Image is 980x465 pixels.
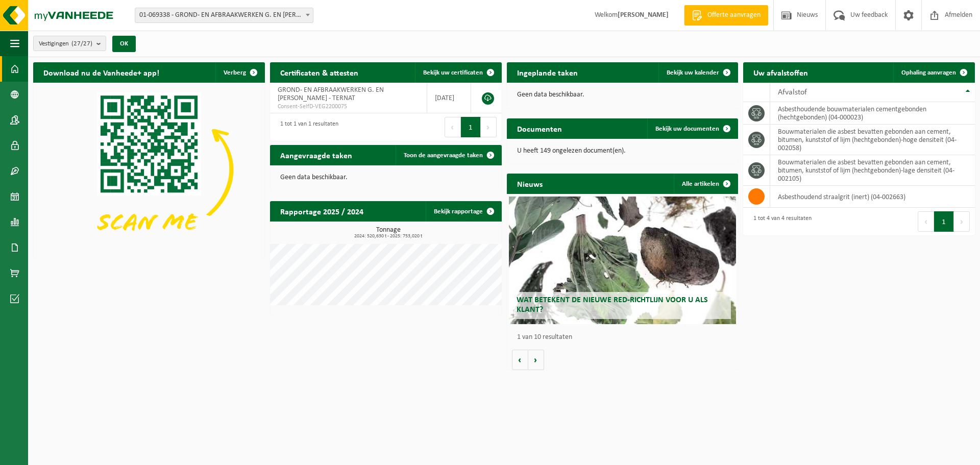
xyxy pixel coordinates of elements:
[770,186,975,208] td: asbesthoudend straalgrit (inert) (04-002663)
[415,62,501,83] a: Bekijk uw certificaten
[743,62,818,82] h2: Uw afvalstoffen
[275,234,502,239] span: 2024: 520,630 t - 2025: 753,020 t
[618,11,669,19] strong: [PERSON_NAME]
[278,86,384,102] span: GROND- EN AFBRAAKWERKEN G. EN [PERSON_NAME] - TERNAT
[215,62,264,83] button: Verberg
[445,117,461,137] button: Previous
[658,62,737,83] a: Bekijk uw kalender
[278,103,419,111] span: Consent-SelfD-VEG2200075
[778,88,807,96] span: Afvalstof
[275,227,502,239] h3: Tonnage
[674,174,737,194] a: Alle artikelen
[404,152,483,159] span: Toon de aangevraagde taken
[893,62,974,83] a: Ophaling aanvragen
[33,83,265,256] img: Download de VHEPlus App
[33,36,106,51] button: Vestigingen(27/27)
[517,296,708,314] span: Wat betekent de nieuwe RED-richtlijn voor u als klant?
[901,69,956,76] span: Ophaling aanvragen
[224,69,246,76] span: Verberg
[512,350,528,370] button: Vorige
[934,211,954,232] button: 1
[135,8,313,22] span: 01-069338 - GROND- EN AFBRAAKWERKEN G. EN A. DE MEUTER - TERNAT
[528,350,544,370] button: Volgende
[507,174,553,193] h2: Nieuws
[135,8,313,23] span: 01-069338 - GROND- EN AFBRAAKWERKEN G. EN A. DE MEUTER - TERNAT
[918,211,934,232] button: Previous
[275,116,338,138] div: 1 tot 1 van 1 resultaten
[517,148,728,155] p: U heeft 149 ongelezen document(en).
[426,201,501,222] a: Bekijk rapportage
[39,36,92,52] span: Vestigingen
[517,91,728,99] p: Geen data beschikbaar.
[748,210,812,233] div: 1 tot 4 van 4 resultaten
[396,145,501,165] a: Toon de aangevraagde taken
[112,36,136,52] button: OK
[667,69,719,76] span: Bekijk uw kalender
[655,126,719,132] span: Bekijk uw documenten
[507,118,572,138] h2: Documenten
[954,211,970,232] button: Next
[71,40,92,47] count: (27/27)
[461,117,481,137] button: 1
[270,145,362,165] h2: Aangevraagde taken
[509,197,736,324] a: Wat betekent de nieuwe RED-richtlijn voor u als klant?
[33,62,169,82] h2: Download nu de Vanheede+ app!
[517,334,733,341] p: 1 van 10 resultaten
[770,102,975,125] td: asbesthoudende bouwmaterialen cementgebonden (hechtgebonden) (04-000023)
[481,117,497,137] button: Next
[770,125,975,155] td: bouwmaterialen die asbest bevatten gebonden aan cement, bitumen, kunststof of lijm (hechtgebonden...
[427,83,472,113] td: [DATE]
[647,118,737,139] a: Bekijk uw documenten
[280,174,492,181] p: Geen data beschikbaar.
[423,69,483,76] span: Bekijk uw certificaten
[684,5,768,26] a: Offerte aanvragen
[507,62,588,82] h2: Ingeplande taken
[770,155,975,186] td: bouwmaterialen die asbest bevatten gebonden aan cement, bitumen, kunststof of lijm (hechtgebonden...
[705,10,763,20] span: Offerte aanvragen
[270,62,369,82] h2: Certificaten & attesten
[270,201,374,221] h2: Rapportage 2025 / 2024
